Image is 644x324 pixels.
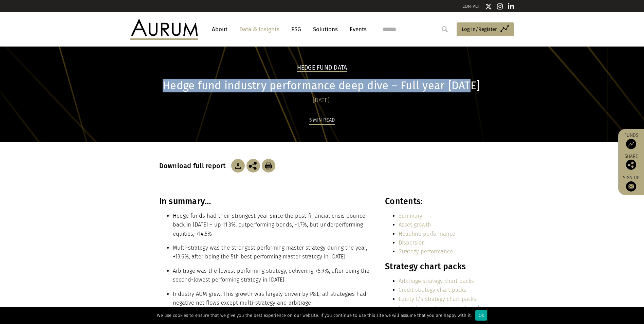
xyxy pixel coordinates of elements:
a: Credit strategy chart packs [399,287,466,293]
a: Summary [399,213,422,219]
div: [DATE] [159,96,483,105]
a: Strategy performance [399,248,453,255]
a: CONTACT [462,4,480,9]
a: Asset growth [399,221,431,228]
li: Arbitrage was the lowest performing strategy, delivering +5.9%, after being the second-lowest per... [173,267,370,285]
a: Equity l/s strategy chart packs [399,296,476,302]
img: Download Article [262,159,275,173]
a: Funds [622,132,641,149]
a: Solutions [310,23,341,36]
a: Events [346,23,367,36]
img: Share this post [246,159,260,173]
h1: Hedge fund industry performance deep dive – Full year [DATE] [159,79,483,92]
a: Arbitrage strategy chart packs [399,278,474,284]
input: Submit [438,22,452,36]
a: Event driven strategy chart packs [399,305,483,311]
a: Sign up [622,175,641,192]
img: Linkedin icon [508,3,514,10]
h2: Hedge Fund Data [297,64,347,72]
img: Sign up to our newsletter [626,181,636,192]
a: Headline performance [399,231,455,237]
img: Download Article [231,159,245,173]
h3: Contents: [385,196,483,206]
li: Hedge funds had their strongest year since the post-financial crisis bounce-back in [DATE] – up 1... [173,212,370,238]
img: Twitter icon [485,3,492,10]
div: Ok [475,310,487,321]
span: Log in/Register [462,25,497,33]
div: 5 min read [309,116,335,125]
h3: In summary… [159,196,370,206]
a: Dispersion [399,239,425,246]
a: Log in/Register [457,22,514,37]
h3: Strategy chart packs [385,262,483,272]
a: Data & Insights [236,23,283,36]
a: About [208,23,231,36]
li: Industry AUM grew. This growth was largely driven by P&L; all strategies had negative net flows e... [173,290,370,308]
img: Share this post [626,160,636,170]
img: Access Funds [626,139,636,149]
img: Aurum [130,19,198,39]
li: Multi-strategy was the strongest performing master strategy during the year, +13.6%, after being ... [173,244,370,262]
div: Share [622,154,641,170]
h3: Download full report [159,162,229,170]
img: Instagram icon [497,3,503,10]
a: ESG [288,23,305,36]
